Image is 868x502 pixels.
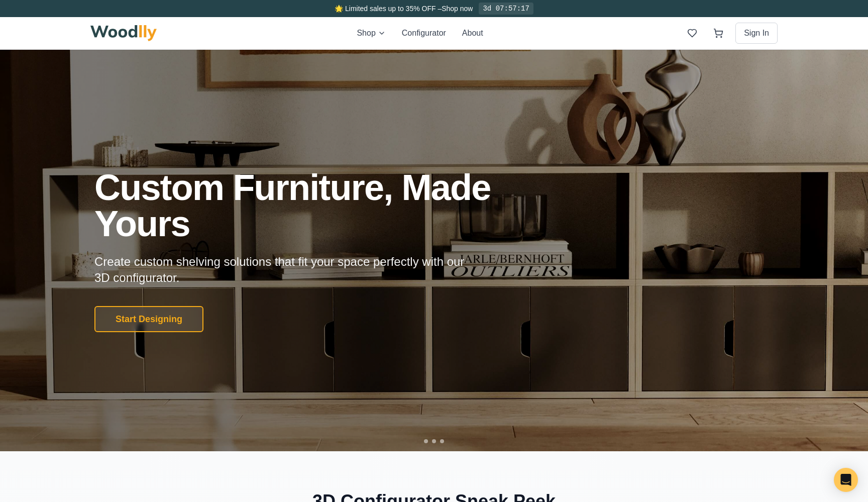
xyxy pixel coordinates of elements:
div: Open Intercom Messenger [834,468,858,492]
button: Sign In [735,23,778,44]
button: Configurator [402,27,446,39]
h1: Custom Furniture, Made Yours [94,169,545,242]
img: Woodlly [90,25,157,41]
span: 🌟 Limited sales up to 35% OFF – [335,5,442,13]
a: Shop now [442,5,473,13]
button: About [462,27,483,39]
div: 3d 07:57:17 [479,3,533,15]
p: Create custom shelving solutions that fit your space perfectly with our 3D configurator. [94,254,480,286]
button: Shop [357,27,385,39]
button: Start Designing [94,306,203,332]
